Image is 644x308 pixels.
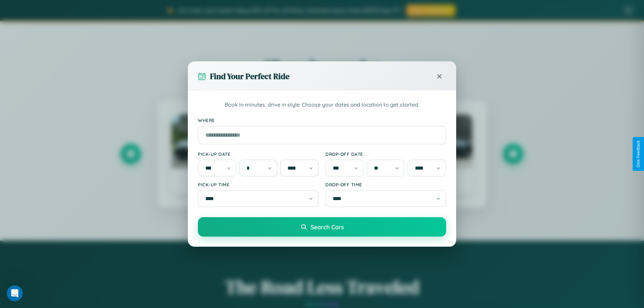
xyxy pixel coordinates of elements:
[311,223,344,231] span: Search Cars
[325,151,446,157] label: Drop-off Date
[198,151,319,157] label: Pick-up Date
[210,71,289,82] h3: Find Your Perfect Ride
[198,117,446,123] label: Where
[325,182,446,187] label: Drop-off Time
[198,182,319,187] label: Pick-up Time
[198,217,446,237] button: Search Cars
[198,101,446,109] p: Book in minutes, drive in style. Choose your dates and location to get started.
